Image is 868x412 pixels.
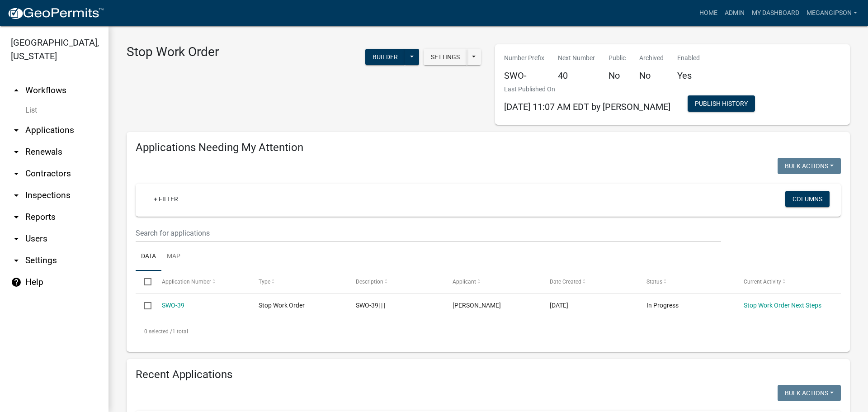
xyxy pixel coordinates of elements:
a: + Filter [146,191,185,207]
datatable-header-cell: Description [347,271,444,293]
h4: Applications Needing My Attention [136,141,841,154]
a: Data [136,242,161,271]
button: Builder [365,49,405,65]
i: arrow_drop_down [11,212,22,223]
button: Publish History [688,95,755,112]
span: Current Activity [744,279,781,285]
datatable-header-cell: Date Created [541,271,638,293]
a: Home [696,5,721,22]
div: 1 total [136,320,841,343]
datatable-header-cell: Applicant [444,271,541,293]
span: Date Created [550,279,581,285]
p: Next Number [558,53,595,63]
h3: Stop Work Order [127,44,219,60]
p: Public [609,53,626,63]
h5: No [639,70,664,81]
p: Last Published On [504,85,670,94]
button: Bulk Actions [778,158,841,174]
a: SWO-39 [162,302,184,309]
a: Admin [721,5,748,22]
wm-modal-confirm: Workflow Publish History [688,101,755,108]
button: Columns [785,191,830,207]
span: Stop Work Order [259,302,305,309]
i: arrow_drop_down [11,168,22,179]
a: My Dashboard [748,5,803,22]
span: 10/08/2025 [550,302,568,309]
h5: SWO- [504,70,544,81]
datatable-header-cell: Application Number [153,271,250,293]
span: SWO-39| | | [356,302,385,309]
span: Type [259,279,270,285]
p: Number Prefix [504,53,544,63]
h4: Recent Applications [136,368,841,381]
datatable-header-cell: Status [638,271,735,293]
datatable-header-cell: Type [250,271,347,293]
i: arrow_drop_down [11,125,22,136]
span: Megan Gipson [453,302,501,309]
a: megangipson [803,5,861,22]
p: Archived [639,53,664,63]
h5: 40 [558,70,595,81]
button: Bulk Actions [778,385,841,401]
h5: Yes [677,70,700,81]
span: 0 selected / [144,328,172,335]
span: Applicant [453,279,476,285]
i: arrow_drop_down [11,233,22,244]
p: Enabled [677,53,700,63]
span: Application Number [162,279,211,285]
input: Search for applications [136,224,721,242]
h5: No [609,70,626,81]
span: In Progress [646,302,679,309]
a: Stop Work Order Next Steps [744,302,821,309]
i: help [11,277,22,288]
i: arrow_drop_down [11,255,22,266]
span: [DATE] 11:07 AM EDT by [PERSON_NAME] [504,101,670,112]
button: Settings [424,49,467,65]
span: Status [646,279,662,285]
i: arrow_drop_up [11,85,22,96]
datatable-header-cell: Current Activity [735,271,832,293]
a: Map [161,242,186,271]
span: Description [356,279,383,285]
datatable-header-cell: Select [136,271,153,293]
i: arrow_drop_down [11,147,22,157]
i: arrow_drop_down [11,190,22,201]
